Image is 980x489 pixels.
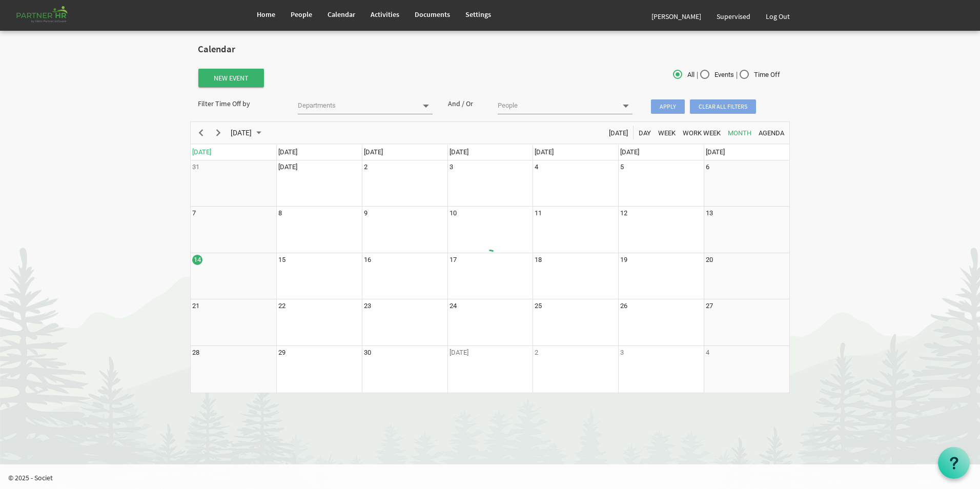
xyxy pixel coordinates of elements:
[328,10,355,19] span: Calendar
[198,69,264,87] button: New Event
[651,99,685,114] span: Apply
[198,44,782,55] h2: Calendar
[291,10,312,19] span: People
[415,10,450,19] span: Documents
[298,98,416,113] input: Departments
[371,10,399,19] span: Activities
[465,10,491,19] span: Settings
[690,99,756,114] span: Clear all filters
[590,68,790,83] div: | |
[190,121,790,393] schedule: of September 2025
[673,70,695,79] span: All
[498,98,616,113] input: People
[709,2,758,31] a: Supervised
[700,70,734,79] span: Events
[740,70,780,79] span: Time Off
[257,10,275,19] span: Home
[190,98,290,109] div: Filter Time Off by
[440,98,491,109] div: And / Or
[8,473,980,483] p: © 2025 - Societ
[717,12,750,21] span: Supervised
[758,2,798,31] a: Log Out
[644,2,709,31] a: [PERSON_NAME]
